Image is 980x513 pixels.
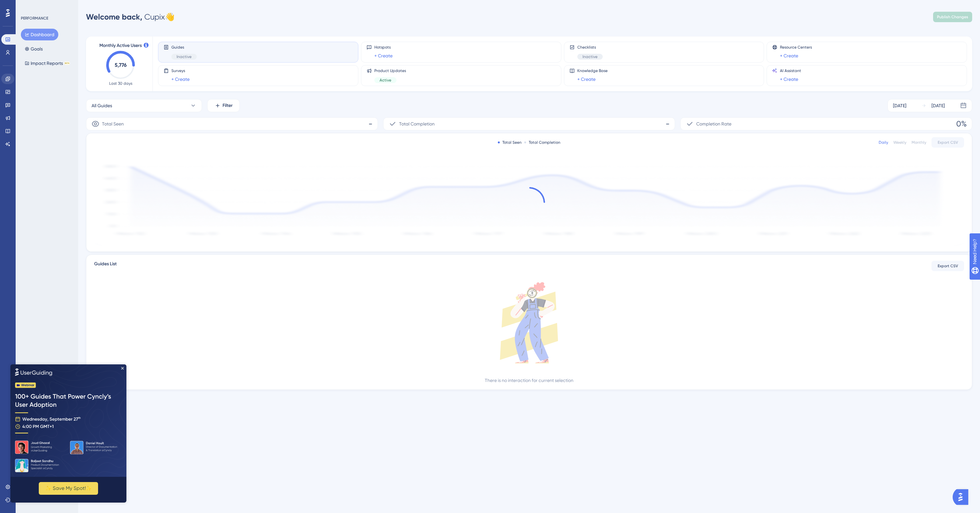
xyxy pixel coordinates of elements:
[524,140,560,145] div: Total Completion
[115,62,127,68] text: 5,776
[86,12,175,22] div: Cupix 👋
[933,12,972,22] button: Publish Changes
[109,81,132,86] span: Last 30 days
[374,45,393,50] span: Hotspots
[86,12,142,22] span: Welcome back,
[368,119,372,129] span: -
[893,140,906,145] div: Weekly
[583,54,598,59] span: Inactive
[931,137,964,148] button: Export CSV
[94,260,117,272] span: Guides List
[171,68,190,73] span: Surveys
[92,102,112,110] span: All Guides
[931,102,945,110] div: [DATE]
[21,43,47,55] button: Goals
[99,42,142,50] span: Monthly Active Users
[86,99,202,112] button: All Guides
[21,29,58,40] button: Dashboard
[938,140,958,145] span: Export CSV
[223,102,233,110] span: Filter
[780,45,812,50] span: Resource Centers
[21,16,48,21] div: PERFORMANCE
[374,52,393,60] a: + Create
[696,120,731,128] span: Completion Rate
[399,120,435,128] span: Total Completion
[577,45,603,50] span: Checklists
[893,102,906,110] div: [DATE]
[577,68,608,73] span: Knowledge Base
[485,376,573,384] div: There is no interaction for current selection
[937,14,968,20] span: Publish Changes
[938,263,958,269] span: Export CSV
[207,99,240,112] button: Filter
[780,75,798,83] a: + Create
[912,140,926,145] div: Monthly
[111,3,113,5] div: Close Preview
[577,75,596,83] a: + Create
[15,2,41,9] span: Need Help?
[374,68,406,73] span: Product Updates
[498,140,522,145] div: Total Seen
[666,119,670,129] span: -
[931,261,964,271] button: Export CSV
[28,118,88,130] button: ✨ Save My Spot!✨
[953,487,972,507] iframe: UserGuiding AI Assistant Launcher
[380,78,391,83] span: Active
[956,119,967,129] span: 0%
[102,120,124,128] span: Total Seen
[21,57,74,69] button: Impact ReportsBETA
[780,52,798,60] a: + Create
[64,62,70,65] div: BETA
[171,45,197,50] span: Guides
[780,68,801,73] span: AI Assistant
[879,140,888,145] div: Daily
[177,54,192,59] span: Inactive
[171,75,190,83] a: + Create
